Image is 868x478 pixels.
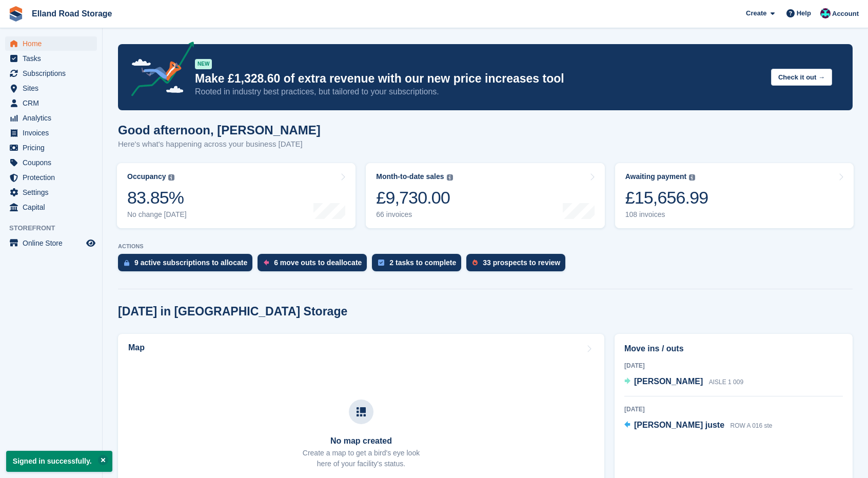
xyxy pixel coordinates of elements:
[195,59,212,69] div: NEW
[378,260,384,266] img: task-75834270c22a3079a89374b754ae025e5fb1db73e45f91037f5363f120a921f8.svg
[5,66,97,81] a: menu
[5,81,97,95] a: menu
[624,375,743,389] a: [PERSON_NAME] AISLE 1 009
[123,42,194,100] img: price-adjustments-announcement-icon-8257ccfd72463d97f412b2fc003d46551f7dbcb40ab6d574587a9cd5c0d94...
[134,258,247,267] div: 9 active subscriptions to allocate
[689,174,695,181] img: icon-info-grey-7440780725fd019a000dd9b08b2336e03edf1995a4989e88bcd33f0948082b44.svg
[23,170,84,185] span: Protection
[117,163,356,228] a: Occupancy 83.85% No change [DATE]
[127,210,187,219] div: No change [DATE]
[466,254,570,276] a: 33 prospects to review
[746,8,766,18] span: Create
[274,258,362,267] div: 6 move outs to deallocate
[5,36,97,51] a: menu
[372,254,466,276] a: 2 tasks to complete
[23,155,84,170] span: Coupons
[195,86,763,97] p: Rooted in industry best practices, but tailored to your subscriptions.
[28,5,116,22] a: Elland Road Storage
[366,163,604,228] a: Month-to-date sales £9,730.00 66 invoices
[23,200,84,214] span: Capital
[23,51,84,66] span: Tasks
[634,377,703,386] span: [PERSON_NAME]
[23,236,84,250] span: Online Store
[23,141,84,155] span: Pricing
[23,81,84,95] span: Sites
[376,187,452,208] div: £9,730.00
[624,361,843,370] div: [DATE]
[832,9,859,19] span: Account
[376,210,452,219] div: 66 invoices
[23,96,84,110] span: CRM
[709,379,743,386] span: AISLE 1 009
[5,170,97,185] a: menu
[389,258,456,267] div: 2 tasks to complete
[127,187,187,208] div: 83.85%
[303,448,420,469] p: Create a map to get a bird's eye look here of your facility's status.
[258,254,372,276] a: 6 move outs to deallocate
[5,200,97,214] a: menu
[23,36,84,51] span: Home
[23,185,84,200] span: Settings
[634,421,724,429] span: [PERSON_NAME] juste
[625,210,708,219] div: 108 invoices
[820,8,831,18] img: Scott Hullah
[195,71,763,86] p: Make £1,328.60 of extra revenue with our new price increases tool
[5,51,97,66] a: menu
[447,174,453,181] img: icon-info-grey-7440780725fd019a000dd9b08b2336e03edf1995a4989e88bcd33f0948082b44.svg
[5,236,97,250] a: menu
[168,174,174,181] img: icon-info-grey-7440780725fd019a000dd9b08b2336e03edf1995a4989e88bcd33f0948082b44.svg
[8,6,24,22] img: stora-icon-8386f47178a22dfd0bd8f6a31ec36ba5ce8667c1dd55bd0f319d3a0aa187defe.svg
[118,123,321,137] h1: Good afternoon, [PERSON_NAME]
[118,243,853,250] p: ACTIONS
[5,126,97,140] a: menu
[23,126,84,140] span: Invoices
[264,260,269,266] img: move_outs_to_deallocate_icon-f764333ba52eb49d3ac5e1228854f67142a1ed5810a6f6cc68b1a99e826820c5.svg
[118,138,321,150] p: Here's what's happening across your business [DATE]
[127,172,166,181] div: Occupancy
[624,343,843,355] h2: Move ins / outs
[797,8,811,18] span: Help
[472,260,478,266] img: prospect-51fa495bee0391a8d652442698ab0144808aea92771e9ea1ae160a38d050c398.svg
[85,237,97,249] a: Preview store
[5,141,97,155] a: menu
[118,254,258,276] a: 9 active subscriptions to allocate
[615,163,854,228] a: Awaiting payment £15,656.99 108 invoices
[23,111,84,125] span: Analytics
[5,155,97,170] a: menu
[118,305,347,318] h2: [DATE] in [GEOGRAPHIC_DATA] Storage
[128,343,145,352] h2: Map
[124,260,129,266] img: active_subscription_to_allocate_icon-d502201f5373d7db506a760aba3b589e785aa758c864c3986d89f69b8ff3...
[483,258,560,267] div: 33 prospects to review
[5,111,97,125] a: menu
[5,96,97,110] a: menu
[23,66,84,81] span: Subscriptions
[624,419,773,432] a: [PERSON_NAME] juste ROW A 016 ste
[357,407,366,416] img: map-icn-33ee37083ee616e46c38cad1a60f524a97daa1e2b2c8c0bc3eb3415660979fc1.svg
[5,185,97,200] a: menu
[6,451,112,472] p: Signed in successfully.
[625,172,687,181] div: Awaiting payment
[303,436,420,446] h3: No map created
[625,187,708,208] div: £15,656.99
[624,405,843,414] div: [DATE]
[376,172,444,181] div: Month-to-date sales
[730,422,772,429] span: ROW A 016 ste
[771,69,832,86] button: Check it out →
[9,223,102,233] span: Storefront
